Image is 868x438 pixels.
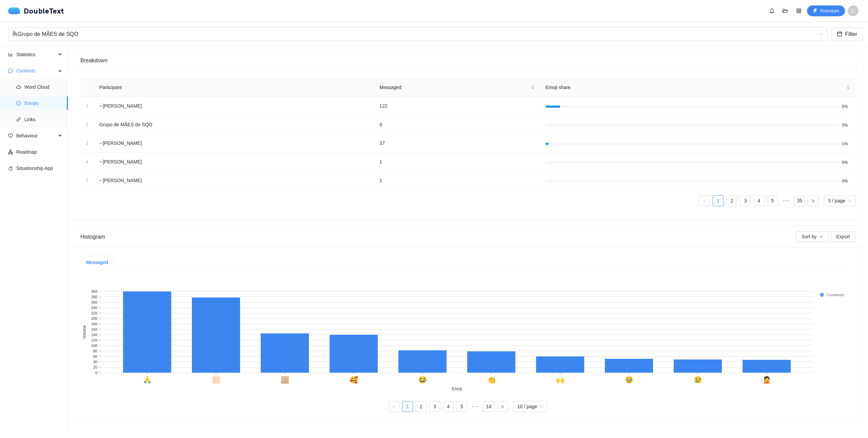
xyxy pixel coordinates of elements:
[281,376,289,384] text: 🏼
[389,401,399,412] li: Previous Page
[820,235,823,239] span: down
[780,8,790,14] span: folder-open
[91,295,97,299] text: 280
[470,401,481,412] span: •••
[808,195,818,206] li: Next Page
[350,376,358,384] text: 🥰
[694,376,702,384] text: 😢
[811,199,815,203] span: right
[470,401,481,412] li: Next 5 Pages
[837,31,842,38] span: calendar
[842,179,850,183] span: 0%
[813,8,817,14] span: thunderbolt
[416,401,426,412] a: 2
[16,129,56,143] span: Behaviour
[763,376,771,384] text: 🤦
[392,405,396,409] span: left
[781,195,791,206] li: Next 5 Pages
[8,7,64,14] a: logoDoubleText
[16,48,56,61] span: Statistics
[212,376,220,384] text: 🏻
[86,158,88,166] div: 4
[418,376,427,384] text: 😂
[91,289,97,293] text: 300
[12,28,817,41] div: Grupo de MÃES de SQO
[93,365,97,369] text: 20
[374,115,540,134] td: 0
[780,5,791,16] button: folder-open
[16,64,56,78] span: Contents
[12,31,18,37] span: team
[794,195,805,206] li: 35
[487,376,496,384] text: 👏
[143,376,152,384] text: 🙏
[374,134,540,153] td: 37
[91,316,97,321] text: 200
[8,133,13,138] span: heart
[546,84,845,91] span: Emoji share
[374,97,540,115] td: 122
[93,354,97,358] text: 60
[767,195,778,206] li: 5
[540,78,855,97] th: Emoji share
[91,306,97,310] text: 240
[794,8,804,14] span: appstore
[94,171,374,190] td: ~ [PERSON_NAME]
[625,376,633,384] text: 🥹
[91,344,97,348] text: 100
[93,360,97,364] text: 40
[8,150,13,154] span: apartment
[16,101,21,106] span: smile
[24,113,62,126] span: Links
[793,5,804,16] button: appstore
[374,153,540,171] td: 1
[94,115,374,134] td: Grupo de MÃES de SQO
[389,401,399,412] button: left
[457,401,467,412] a: 5
[374,78,540,97] th: Messaged
[91,327,97,331] text: 160
[416,401,427,412] li: 2
[726,195,737,206] li: 2
[379,84,530,91] span: Messaged
[430,401,440,412] a: 3
[796,231,828,242] button: Sort bydown
[86,259,108,266] div: Messaged
[456,401,467,412] li: 5
[851,5,855,16] span: C
[703,199,707,203] span: left
[766,5,777,16] button: bell
[12,28,823,41] span: Grupo de MÃES de SQO
[93,349,97,353] text: 80
[82,325,87,339] text: Volume
[16,161,62,175] span: Situationship App
[94,78,374,97] th: Participant
[443,401,453,412] a: 4
[842,123,850,127] span: 0%
[824,195,855,206] div: Page Size
[767,8,777,14] span: bell
[556,376,565,384] text: 🙌
[836,233,850,240] span: Export
[500,405,505,409] span: right
[452,387,462,391] text: Emoji
[484,401,494,412] a: 14
[513,401,547,412] div: Page Size
[699,195,710,206] li: Previous Page
[402,401,413,412] li: 1
[402,401,413,412] a: 1
[781,195,791,206] span: •••
[8,7,24,14] img: logo
[484,401,494,412] li: 14
[831,231,855,242] button: Export
[842,160,850,165] span: 0%
[740,196,750,206] a: 3
[86,102,88,110] div: 1
[16,145,62,159] span: Roadmap
[699,195,710,206] button: left
[91,338,97,342] text: 120
[497,401,508,412] li: Next Page
[16,85,21,89] span: cloud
